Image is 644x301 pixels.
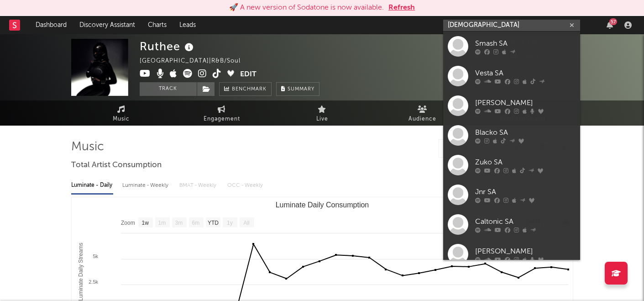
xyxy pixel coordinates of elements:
div: Smash SA [475,38,576,49]
a: Vesta SA [443,61,580,91]
a: Benchmark [219,82,272,96]
text: 3m [175,220,183,226]
a: Zuko SA [443,150,580,180]
div: Vesta SA [475,68,576,79]
input: Search by song name or URL [439,145,535,153]
a: Blacko SA [443,121,580,150]
text: 1m [158,220,166,226]
text: 5k [93,253,98,259]
div: Ruthee [140,39,196,54]
button: Refresh [388,2,415,13]
a: Smash SA [443,32,580,61]
div: 🚀 A new version of Sodatone is now available. [229,2,384,13]
input: Search for artists [443,20,580,31]
div: [PERSON_NAME] [475,246,576,257]
a: Music [71,100,172,126]
span: Live [316,114,328,125]
text: Luminate Daily Streams [78,243,84,301]
div: [GEOGRAPHIC_DATA] | R&B/Soul [140,56,251,67]
a: Audience [372,100,473,126]
div: Jnr SA [475,186,576,197]
text: YTD [207,220,218,226]
div: Caltonic SA [475,216,576,227]
span: Music [113,114,130,125]
span: Benchmark [232,84,267,95]
a: Caltonic SA [443,210,580,239]
a: Engagement [172,100,272,126]
div: Luminate - Weekly [122,178,170,193]
div: Luminate - Daily [71,178,113,193]
a: Dashboard [29,16,73,34]
text: All [243,220,249,226]
button: Edit [240,69,257,80]
a: [PERSON_NAME] [443,239,580,269]
div: Blacko SA [475,127,576,138]
a: Discovery Assistant [73,16,141,34]
div: Zuko SA [475,157,576,168]
span: Engagement [204,114,240,125]
span: Audience [408,114,436,125]
a: [PERSON_NAME] [443,91,580,121]
text: 1y [227,220,233,226]
button: Track [140,82,197,96]
div: 57 [609,18,617,25]
a: Leads [173,16,202,34]
a: Live [272,100,372,126]
text: Zoom [121,220,135,226]
text: 6m [192,220,199,226]
span: Total Artist Consumption [71,160,162,171]
a: Jnr SA [443,180,580,210]
span: Summary [288,87,314,92]
button: 57 [607,21,613,29]
text: 2.5k [89,279,98,285]
div: [PERSON_NAME] [475,97,576,108]
text: 1w [141,220,149,226]
text: Luminate Daily Consumption [275,201,369,209]
a: Charts [141,16,173,34]
button: Summary [276,82,319,96]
